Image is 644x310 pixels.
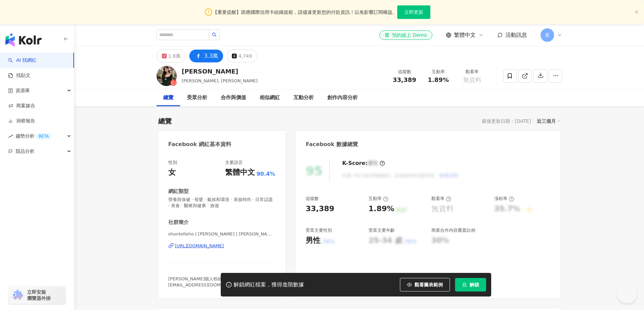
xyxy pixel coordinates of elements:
[8,103,35,109] a: 商案媒合
[8,134,13,139] span: rise
[16,144,34,159] span: 競品分析
[404,9,423,15] span: 立即更新
[459,68,485,75] div: 觀看率
[426,68,451,75] div: 互動率
[168,51,181,61] div: 1.8萬
[8,118,35,124] a: 洞察報告
[537,117,560,125] div: 近三個月
[9,286,66,304] a: chrome extension立即安裝 瀏覽器外掛
[8,57,37,64] a: searchAI 找網紅
[212,32,217,37] span: search
[168,160,177,166] div: 性別
[482,118,531,124] div: 最後更新日期：[DATE]
[400,278,450,291] button: 觀看圖表範例
[168,231,276,237] span: shontelleho | [PERSON_NAME] | [PERSON_NAME]
[157,66,177,86] img: KOL Avatar
[168,167,176,178] div: 女
[213,8,397,16] span: 【重要提醒】因應國際信用卡組織規範，請儘速更新您的付款資訊！以免影響訂閱權益。
[306,204,334,214] div: 33,389
[455,278,486,291] button: 解鎖
[260,94,280,102] div: 相似網紅
[392,68,418,75] div: 追蹤數
[431,196,451,202] div: 觀看率
[505,32,527,38] span: 活動訊息
[463,77,481,83] span: 無資料
[306,235,320,246] div: 男性
[11,290,24,301] img: chrome extension
[175,243,224,249] div: [URL][DOMAIN_NAME]
[238,51,252,61] div: 4,749
[225,160,243,166] div: 主要語言
[306,196,319,202] div: 追蹤數
[168,243,276,249] a: [URL][DOMAIN_NAME]
[182,78,258,83] span: [PERSON_NAME], [PERSON_NAME]
[306,227,332,233] div: 受眾主要性別
[226,50,257,62] button: 4,749
[8,72,30,79] a: 找貼文
[187,94,207,102] div: 受眾分析
[293,94,314,102] div: 互動分析
[234,281,304,288] div: 解鎖網紅檔案，獲得進階數據
[397,5,430,19] button: 立即更新
[385,32,427,38] div: 預約線上 Demo
[368,227,395,233] div: 受眾主要年齡
[168,141,232,148] div: Facebook 網紅基本資料
[189,50,223,62] button: 3.3萬
[327,94,358,102] div: 創作內容分析
[470,282,479,287] span: 解鎖
[342,160,385,167] div: K-Score :
[454,31,476,39] span: 繁體中文
[168,197,276,209] span: 營養與保健 · 母嬰 · 氣候和環境 · 美妝時尚 · 日常話題 · 美食 · 醫療與健康 · 旅遊
[635,10,639,15] button: close
[368,196,388,202] div: 互動率
[225,167,255,178] div: 繁體中文
[168,219,189,226] div: 社群簡介
[635,10,639,14] span: close
[545,31,550,39] span: 星
[431,227,475,233] div: 商業合作內容覆蓋比例
[36,133,51,140] div: BETA
[306,141,358,148] div: Facebook 數據總覽
[16,129,51,144] span: 趨勢分析
[163,94,173,102] div: 總覽
[182,67,258,76] div: [PERSON_NAME]
[158,116,172,126] div: 總覽
[462,282,467,287] span: lock
[257,170,276,178] span: 90.4%
[428,77,449,83] span: 1.89%
[379,30,432,40] a: 預約線上 Demo
[494,196,514,202] div: 漲粉率
[368,204,394,214] div: 1.89%
[431,204,454,214] div: 無資料
[414,282,443,287] span: 觀看圖表範例
[168,188,189,195] div: 網紅類型
[5,33,42,47] img: logo
[221,94,246,102] div: 合作與價值
[27,289,51,301] span: 立即安裝 瀏覽器外掛
[393,76,416,83] span: 33,389
[157,50,186,62] button: 1.8萬
[204,51,218,61] div: 3.3萬
[16,83,30,98] span: 資源庫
